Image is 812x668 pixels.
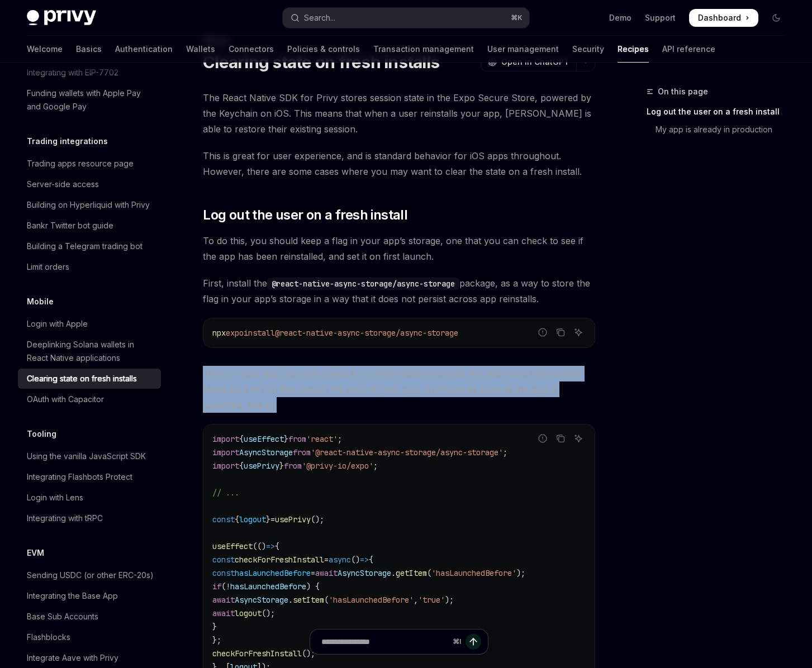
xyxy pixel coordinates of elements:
div: Building a Telegram trading bot [27,240,143,253]
span: (() [253,541,266,551]
span: The React Native SDK for Privy stores session state in the Expo Secure Store, powered by the Keyc... [203,90,595,137]
div: Limit orders [27,260,69,274]
a: Deeplinking Solana wallets in React Native applications [18,335,161,368]
div: Using the vanilla JavaScript SDK [27,450,146,463]
button: Send message [466,634,481,650]
a: Log out the user on a fresh install [647,103,794,121]
span: AsyncStorage [338,568,391,578]
a: Using the vanilla JavaScript SDK [18,446,161,466]
a: Connectors [229,36,274,63]
h5: Trading integrations [27,135,108,148]
span: expo [226,328,244,338]
span: ! [226,581,230,591]
a: Integrate Aave with Privy [18,648,161,668]
a: Policies & controls [287,36,360,63]
span: await [212,595,235,605]
span: ( [324,595,329,605]
span: import [212,434,239,444]
a: Integrating with tRPC [18,508,161,528]
div: Server-side access [27,178,99,191]
a: Trading apps resource page [18,154,161,174]
span: from [293,447,311,457]
span: = [324,555,329,565]
div: Login with Lens [27,491,83,504]
a: Welcome [27,36,63,63]
span: logout [239,514,266,524]
span: . [288,595,293,605]
span: } [284,434,288,444]
span: // ... [212,488,239,498]
div: Flashblocks [27,631,70,644]
span: useEffect [244,434,284,444]
span: ; [338,434,342,444]
button: Toggle dark mode [767,9,785,27]
a: Sending USDC (or other ERC-20s) [18,565,161,585]
span: usePrivy [275,514,311,524]
a: Bankr Twitter bot guide [18,216,161,236]
h5: Tooling [27,427,56,441]
span: ( [427,568,431,578]
span: if [212,581,221,591]
span: { [275,541,279,551]
div: Building on Hyperliquid with Privy [27,198,150,212]
a: Support [645,12,676,23]
a: Base Sub Accounts [18,607,161,627]
div: Deeplinking Solana wallets in React Native applications [27,338,154,365]
span: First, install the package, as a way to store the flag in your app’s storage in a way that it doe... [203,275,595,307]
span: (); [311,514,324,524]
span: Dashboard [698,12,741,23]
div: Bankr Twitter bot guide [27,219,113,232]
a: Wallets [186,36,215,63]
a: Login with Lens [18,488,161,508]
button: Open search [283,8,530,28]
a: Flashblocks [18,627,161,647]
span: This is great for user experience, and is standard behavior for iOS apps throughout. However, the... [203,148,595,179]
span: ; [503,447,507,457]
a: Limit orders [18,257,161,277]
code: @react-native-async-storage/async-storage [267,278,459,290]
span: hasLaunchedBefore [230,581,306,591]
span: checkForFreshInstall [235,555,324,565]
span: '@privy-io/expo' [302,461,373,471]
span: usePrivy [244,461,279,471]
a: Clearing state on fresh installs [18,369,161,389]
span: ); [445,595,454,605]
span: { [235,514,239,524]
a: Demo [609,12,631,23]
span: '@react-native-async-storage/async-storage' [311,447,503,457]
div: Login with Apple [27,317,88,331]
span: = [270,514,275,524]
div: Integrating Flashbots Protect [27,470,132,484]
div: Base Sub Accounts [27,610,98,623]
span: , [414,595,418,605]
span: setItem [293,595,324,605]
div: Integrating the Base App [27,589,118,603]
div: Sending USDC (or other ERC-20s) [27,569,154,582]
a: Building on Hyperliquid with Privy [18,195,161,215]
a: Authentication [115,36,173,63]
span: ; [373,461,378,471]
span: } [279,461,284,471]
div: Search... [304,11,335,25]
span: } [266,514,270,524]
div: Integrate Aave with Privy [27,651,118,665]
span: { [239,461,244,471]
h5: EVM [27,546,44,560]
span: ⌘ K [511,13,523,22]
a: Transaction management [373,36,474,63]
span: useEffect [212,541,253,551]
span: => [360,555,369,565]
img: dark logo [27,10,96,26]
button: Ask AI [571,431,586,446]
a: Recipes [618,36,649,63]
a: Security [572,36,604,63]
a: Building a Telegram trading bot [18,236,161,256]
span: ) { [306,581,320,591]
span: install [244,328,275,338]
span: AsyncStorage [239,447,293,457]
span: 'hasLaunchedBefore' [431,568,516,578]
a: Funding wallets with Apple Pay and Google Pay [18,83,161,117]
span: = [311,568,315,578]
span: const [212,555,235,565]
a: Server-side access [18,174,161,194]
